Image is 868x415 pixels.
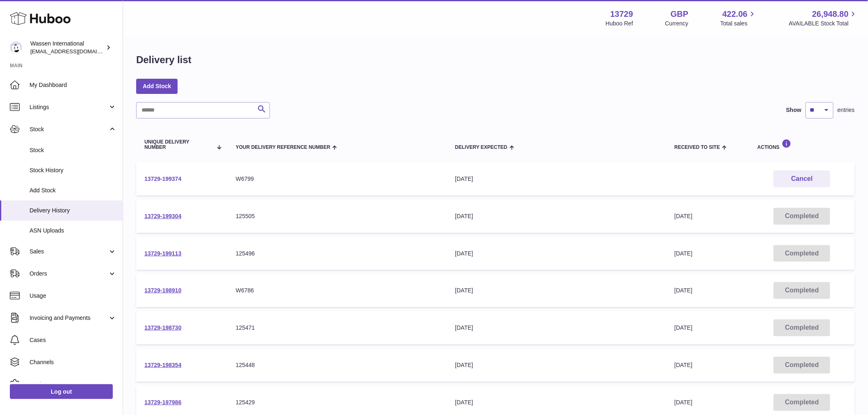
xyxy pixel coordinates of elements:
[786,106,802,114] label: Show
[144,324,181,331] a: 13729-198730
[838,106,855,114] span: entries
[30,207,116,214] span: Delivery History
[10,41,22,54] img: internationalsupplychain@wassen.com
[455,287,658,294] div: [DATE]
[674,213,692,219] span: [DATE]
[606,20,633,27] div: Huboo Ref
[30,270,108,278] span: Orders
[610,9,633,20] strong: 13729
[30,48,121,55] span: [EMAIL_ADDRESS][DOMAIN_NAME]
[758,139,847,150] div: Actions
[30,103,108,111] span: Listings
[455,212,658,220] div: [DATE]
[30,40,104,55] div: Wassen International
[10,384,113,399] a: Log out
[455,175,658,183] div: [DATE]
[455,145,507,150] span: Delivery Expected
[674,362,692,368] span: [DATE]
[136,53,192,66] h1: Delivery list
[722,9,747,20] span: 422.06
[30,81,116,89] span: My Dashboard
[144,176,181,182] a: 13729-199374
[236,361,439,369] div: 125448
[665,20,689,27] div: Currency
[144,287,181,294] a: 13729-198910
[30,314,108,322] span: Invoicing and Payments
[674,399,692,406] span: [DATE]
[236,324,439,332] div: 125471
[144,250,181,257] a: 13729-199113
[236,212,439,220] div: 125505
[674,250,692,257] span: [DATE]
[674,145,720,150] span: Received to Site
[30,227,116,235] span: ASN Uploads
[236,250,439,258] div: 125496
[774,171,830,187] button: Cancel
[30,146,116,154] span: Stock
[455,250,658,258] div: [DATE]
[144,139,212,150] span: Unique Delivery Number
[236,175,439,183] div: W6799
[236,145,331,150] span: Your Delivery Reference Number
[236,399,439,406] div: 125429
[30,125,108,133] span: Stock
[30,166,116,174] span: Stock History
[720,20,757,27] span: Total sales
[674,287,692,294] span: [DATE]
[236,287,439,294] div: W6786
[674,324,692,331] span: [DATE]
[671,9,688,20] strong: GBP
[789,20,858,27] span: AVAILABLE Stock Total
[789,9,858,27] a: 26,948.80 AVAILABLE Stock Total
[812,9,849,20] span: 26,948.80
[30,187,116,194] span: Add Stock
[455,399,658,406] div: [DATE]
[30,358,116,366] span: Channels
[144,362,181,368] a: 13729-198354
[30,381,116,388] span: Settings
[144,399,181,406] a: 13729-197986
[30,336,116,344] span: Cases
[144,213,181,219] a: 13729-199304
[30,248,108,255] span: Sales
[455,361,658,369] div: [DATE]
[30,292,116,300] span: Usage
[455,324,658,332] div: [DATE]
[136,79,178,93] a: Add Stock
[720,9,757,27] a: 422.06 Total sales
